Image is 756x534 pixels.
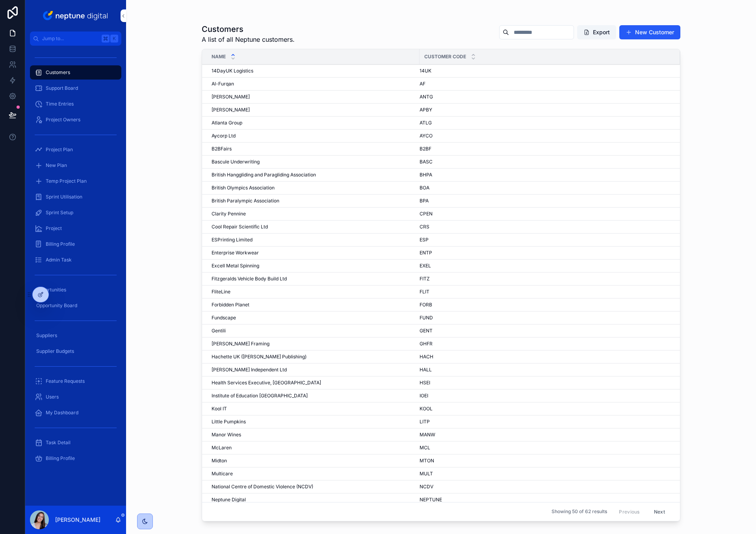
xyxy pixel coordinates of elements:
[420,172,671,178] a: BHPA
[420,471,433,477] span: MULT
[212,211,415,217] a: Clarity Pennine
[212,289,230,295] span: FliteLine
[212,250,259,256] span: Enterprise Workwear
[420,458,434,464] span: MTON
[420,367,432,373] span: HALL
[420,367,671,373] a: HALL
[420,120,671,126] a: ATLG
[46,194,82,200] span: Sprint Utilisation
[111,35,117,42] span: K
[212,185,275,191] span: British Olympics Association
[420,81,671,87] a: AF
[420,341,433,347] span: GHFR
[30,390,121,404] a: Users
[36,332,57,339] span: Suppliers
[420,471,671,477] a: MULT
[619,25,680,39] button: New Customer
[212,471,415,477] a: Multicare
[212,380,321,386] span: Health Services Executive, [GEOGRAPHIC_DATA]
[212,68,415,74] a: 14DayUK Logistics
[420,224,429,230] span: CRS
[420,380,671,386] a: HSEI
[30,436,121,450] a: Task Detail
[212,289,415,295] a: FliteLine
[420,198,671,204] a: BPA
[420,276,430,282] span: FITZ
[212,172,316,178] span: British Hanggliding and Paragliding Association
[46,117,80,123] span: Project Owners
[30,451,121,465] a: Billing Profile
[420,393,428,399] span: IOEI
[46,225,62,232] span: Project
[420,107,432,113] span: APBY
[30,374,121,388] a: Feature Requests
[420,146,671,152] a: B2BF
[420,445,671,451] a: MCL
[420,68,431,74] span: 14UK
[420,445,430,451] span: MCL
[212,458,227,464] span: Midton
[420,354,433,360] span: HACH
[212,445,232,451] span: McLaren
[212,380,415,386] a: Health Services Executive, [GEOGRAPHIC_DATA]
[212,146,232,152] span: B2BFairs
[212,393,308,399] span: Institute of Education [GEOGRAPHIC_DATA]
[420,237,671,243] a: ESP
[420,497,671,503] a: NEPTUNE
[212,54,226,60] span: Name
[212,224,415,230] a: Cool Repair Scientific Ltd
[30,32,121,46] button: Jump to...K
[212,263,259,269] span: Excell Metal Spinning
[212,172,415,178] a: British Hanggliding and Paragliding Association
[212,484,415,490] a: National Centre of Domestic Violence (NCDV)
[420,211,433,217] span: CPEN
[212,263,415,269] a: Excell Metal Spinning
[420,341,671,347] a: GHFR
[420,81,425,87] span: AF
[420,328,671,334] a: GENT
[212,419,415,425] a: Little Pumpkins
[46,410,78,416] span: My Dashboard
[212,432,241,438] span: Manor Wines
[30,406,121,420] a: My Dashboard
[420,328,433,334] span: GENT
[212,120,415,126] a: Atlanta Group
[420,432,671,438] a: MANW
[420,393,671,399] a: IOEI
[36,287,66,293] span: Opportunities
[420,250,671,256] a: ENTP
[420,458,671,464] a: MTON
[420,419,430,425] span: LITP
[420,263,431,269] span: EXEL
[30,97,121,111] a: Time Entries
[420,185,429,191] span: BOA
[420,68,671,74] a: 14UK
[25,46,126,476] div: scrollable content
[42,35,98,42] span: Jump to...
[420,198,429,204] span: BPA
[212,406,227,412] span: Kool IT
[30,221,121,235] a: Project
[212,237,253,243] span: ESPrinting Limited
[46,455,75,462] span: Billing Profile
[420,94,433,100] span: ANTG
[420,289,429,295] span: FLIT
[420,380,430,386] span: HSEI
[41,9,110,22] img: App logo
[202,35,295,44] span: A list of all Neptune customers.
[46,439,71,446] span: Task Detail
[212,146,415,152] a: B2BFairs
[212,185,415,191] a: British Olympics Association
[420,237,429,243] span: ESP
[420,120,432,126] span: ATLG
[212,250,415,256] a: Enterprise Workwear
[424,54,466,60] span: Customer Code
[46,378,85,384] span: Feature Requests
[212,406,415,412] a: Kool IT
[420,497,442,503] span: NEPTUNE
[552,509,607,515] span: Showing 50 of 62 results
[420,211,671,217] a: CPEN
[46,162,67,169] span: New Plan
[420,302,432,308] span: FORB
